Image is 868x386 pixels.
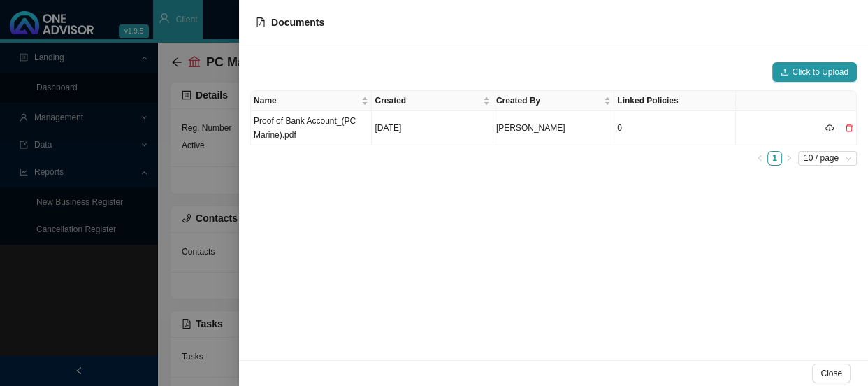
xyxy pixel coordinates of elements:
a: 1 [768,152,781,165]
button: uploadClick to Upload [772,62,857,82]
th: Name [251,91,372,111]
span: 10 / page [804,152,851,165]
span: upload [781,68,789,76]
span: left [756,155,763,162]
button: Close [812,364,851,383]
td: [DATE] [372,111,493,145]
span: file-pdf [256,17,266,27]
span: Click to Upload [792,65,848,79]
span: [PERSON_NAME] [496,123,565,133]
td: 0 [614,111,735,145]
li: 1 [767,151,782,166]
span: Created By [496,94,601,108]
li: Previous Page [753,151,767,166]
span: Documents [271,17,324,28]
th: Created [372,91,493,111]
span: Created [375,94,479,108]
span: Close [820,366,842,380]
span: delete [845,124,853,132]
span: right [786,155,793,162]
th: Linked Policies [614,91,735,111]
li: Next Page [782,151,797,166]
button: left [753,151,767,166]
button: right [782,151,797,166]
th: Created By [493,91,614,111]
td: Proof of Bank Account_(PC Marine).pdf [251,111,372,145]
span: Name [254,94,359,108]
div: Page Size [798,151,857,166]
span: cloud-download [825,124,834,132]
